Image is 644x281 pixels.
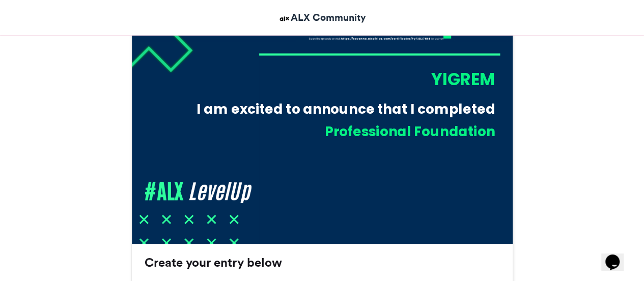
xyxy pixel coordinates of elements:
[203,122,495,141] div: Professional Foundation
[601,240,634,271] iframe: chat widget
[278,12,291,25] img: ALX Community
[258,67,494,91] div: Yigrem
[278,10,366,25] a: ALX Community
[145,257,500,269] h3: Create your entry below
[187,99,495,118] div: I am excited to announce that I completed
